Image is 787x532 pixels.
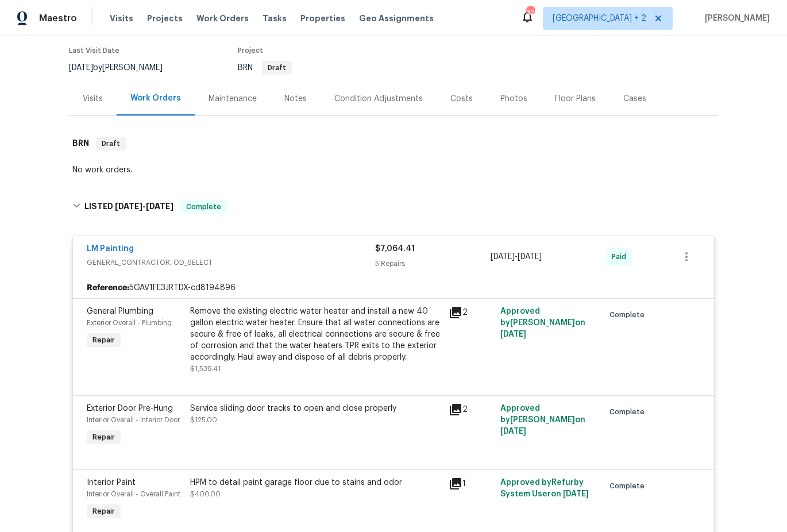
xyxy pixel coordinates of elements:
span: Visits [110,13,133,24]
span: [DATE] [500,330,526,338]
div: Visits [83,93,103,105]
span: Project [238,47,263,54]
div: Condition Adjustments [334,93,423,105]
span: Repair [88,506,119,517]
span: Repair [88,334,119,346]
span: Complete [609,480,649,492]
div: 2 [449,306,493,319]
div: by [PERSON_NAME] [69,61,176,75]
span: [DATE] [563,490,589,498]
span: BRN [238,64,292,72]
span: Interior Overall - Overall Paint [87,491,180,498]
span: [DATE] [491,253,515,261]
span: Complete [609,309,649,321]
span: Draft [263,64,291,71]
span: $400.00 [190,491,221,498]
span: Interior Paint [87,479,136,487]
div: Photos [500,93,527,105]
span: Repair [88,431,119,443]
div: Floor Plans [555,93,596,105]
div: 32 [526,7,534,18]
div: Maintenance [209,93,257,105]
div: 1 [449,477,493,491]
span: GENERAL_CONTRACTOR, OD_SELECT [87,257,375,268]
span: Paid [612,251,631,263]
div: Cases [623,93,646,105]
span: [DATE] [115,202,142,210]
span: Geo Assignments [359,13,434,24]
span: Complete [182,201,226,213]
span: Maestro [39,13,77,24]
span: $125.00 [190,417,217,423]
span: Work Orders [196,13,249,24]
span: - [491,251,542,263]
a: LM Painting [87,245,134,253]
div: Work Orders [130,92,181,104]
div: 5GAV1FE3JRTDX-cd8194896 [73,277,714,298]
div: HPM to detail paint garage floor due to stains and odor [190,477,442,488]
span: Draft [97,138,125,149]
span: Exterior Overall - Plumbing [87,319,172,326]
span: General Plumbing [87,307,153,315]
div: No work orders. [72,164,715,176]
span: Approved by Refurby System User on [500,479,589,498]
h6: BRN [72,137,89,151]
div: 5 Repairs [375,258,491,269]
span: - [115,202,173,210]
span: Interior Overall - Interior Door [87,417,180,423]
span: [DATE] [69,64,93,72]
span: $1,539.41 [190,365,221,372]
div: Notes [284,93,307,105]
div: LISTED [DATE]-[DATE]Complete [69,188,718,225]
span: Last Visit Date [69,47,119,54]
span: Projects [147,13,183,24]
h6: LISTED [84,200,173,214]
span: [DATE] [500,427,526,435]
span: Approved by [PERSON_NAME] on [500,404,585,435]
b: Reference: [87,282,129,294]
span: [GEOGRAPHIC_DATA] + 2 [553,13,646,24]
span: [DATE] [146,202,173,210]
span: [PERSON_NAME] [700,13,770,24]
div: Service sliding door tracks to open and close properly [190,403,442,414]
div: 2 [449,403,493,417]
span: $7,064.41 [375,245,415,253]
span: Approved by [PERSON_NAME] on [500,307,585,338]
span: Exterior Door Pre-Hung [87,404,173,413]
span: Complete [609,406,649,418]
span: [DATE] [518,253,542,261]
span: Properties [300,13,345,24]
div: BRN Draft [69,125,718,162]
div: Remove the existing electric water heater and install a new 40 gallon electric water heater. Ensu... [190,306,442,363]
span: Tasks [263,14,287,22]
div: Costs [450,93,473,105]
